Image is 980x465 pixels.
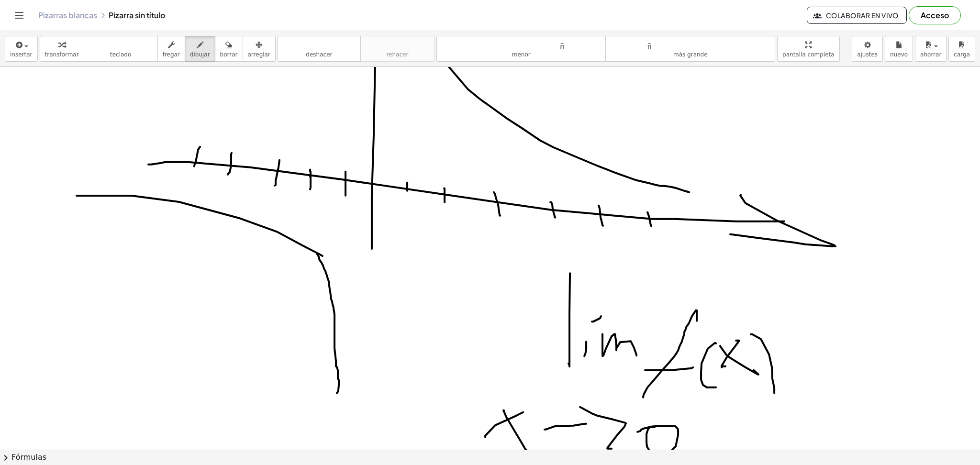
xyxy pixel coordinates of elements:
button: ahorrar [915,36,947,62]
button: deshacerdeshacer [278,36,361,62]
font: Fórmulas [11,453,46,462]
button: Colaborar en vivo [807,7,907,24]
button: tamaño_del_formatomás grande [605,36,775,62]
font: fregar [163,51,180,58]
font: carga [954,51,970,58]
font: borrar [220,51,238,58]
button: Cambiar navegación [11,8,27,23]
font: rehacer [366,40,429,49]
button: ajustes [852,36,883,62]
button: tecladoteclado [84,36,158,62]
font: pantalla completa [782,51,835,58]
button: rehacerrehacer [360,36,434,62]
font: deshacer [306,51,332,58]
font: rehacer [386,51,408,58]
font: dibujar [190,51,210,58]
a: Pizarras blancas [38,11,97,20]
font: más grande [673,51,708,58]
button: nuevo [885,36,913,62]
font: ahorrar [920,51,941,58]
button: tamaño_del_formatomenor [436,36,606,62]
button: fregar [157,36,185,62]
font: Acceso [921,10,949,20]
button: arreglar [243,36,276,62]
font: insertar [10,51,33,58]
font: menor [512,51,531,58]
button: Acceso [909,6,961,24]
font: Colaborar en vivo [826,11,899,20]
font: tamaño_del_formato [442,40,601,49]
font: tamaño_del_formato [611,40,770,49]
font: teclado [110,51,131,58]
button: borrar [215,36,243,62]
font: deshacer [283,40,356,49]
button: dibujar [185,36,215,62]
font: teclado [89,40,153,49]
font: Pizarras blancas [38,10,97,20]
button: insertar [5,36,38,62]
button: carga [948,36,975,62]
button: pantalla completa [777,36,840,62]
font: arreglar [248,51,270,58]
font: nuevo [890,51,908,58]
button: transformar [40,36,84,62]
font: transformar [45,51,79,58]
font: ajustes [857,51,878,58]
